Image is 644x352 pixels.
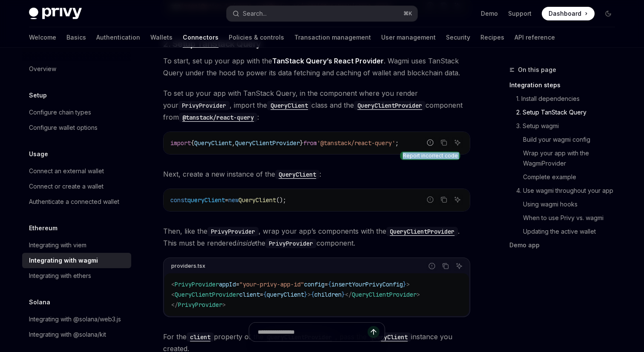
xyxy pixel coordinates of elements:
[509,78,622,92] a: Integration steps
[452,137,463,148] button: Ask AI
[438,194,449,205] button: Copy the contents from the code block
[243,9,267,19] div: Search...
[163,87,470,123] span: To set up your app with TanStack Query, in the component where you render your , import the class...
[403,280,406,288] span: }
[29,297,50,307] h5: Solana
[263,291,267,298] span: {
[400,152,460,160] div: Report incorrect code
[29,107,91,117] div: Configure chain types
[225,196,228,204] span: =
[207,227,259,236] code: PrivyProvider
[29,314,121,324] div: Integrating with @solana/web3.js
[29,271,91,281] div: Integrating with ethers
[187,196,225,204] span: queryClient
[549,9,581,18] span: Dashboard
[179,113,257,121] a: @tanstack/react-query
[515,27,555,48] a: API reference
[303,139,317,147] span: from
[222,301,226,309] span: >
[452,194,463,205] button: Ask AI
[354,101,425,110] code: QueryClientProvider
[22,327,131,342] a: Integrating with @solana/kit
[29,64,56,74] div: Overview
[22,61,131,77] a: Overview
[276,196,286,204] span: ();
[267,101,311,109] a: QueryClient
[308,291,311,298] span: >
[314,291,342,298] span: children
[22,238,131,253] a: Integrating with viem
[354,101,425,109] a: QueryClientProvider
[272,57,384,66] a: TanStack Query’s React Provider
[304,280,325,288] span: config
[311,291,314,298] span: {
[229,27,284,48] a: Policies & controls
[219,280,236,288] span: appId
[29,181,103,192] div: Connect or create a wallet
[403,10,412,17] span: ⌘ K
[480,27,504,48] a: Recipes
[417,291,420,298] span: >
[163,168,470,180] span: Next, create a new instance of the :
[275,170,319,179] code: QueryClient
[454,260,465,272] button: Ask AI
[508,9,532,18] a: Support
[29,255,98,266] div: Integrating with wagmi
[509,106,622,119] a: 2. Setup TanStack Query
[239,280,304,288] span: "your-privy-app-id"
[509,146,622,170] a: Wrap your app with the WagmiProvider
[227,6,417,21] button: Open search
[29,240,86,250] div: Integrating with viem
[183,27,218,48] a: Connectors
[345,291,352,298] span: </
[29,27,56,48] a: Welcome
[425,194,436,205] button: Report incorrect code
[386,227,458,236] code: QueryClientProvider
[317,139,395,147] span: '@tanstack/react-query'
[22,268,131,283] a: Integrating with ethers
[509,238,622,252] a: Demo app
[194,139,232,147] span: QueryClient
[509,211,622,225] a: When to use Privy vs. wagmi
[406,280,410,288] span: >
[542,7,595,20] a: Dashboard
[601,7,615,20] button: Toggle dark mode
[368,326,379,338] button: Send message
[232,139,235,147] span: ,
[481,9,498,18] a: Demo
[304,291,308,298] span: }
[22,194,131,209] a: Authenticate a connected wallet
[66,27,86,48] a: Basics
[331,280,403,288] span: insertYourPrivyConfig
[275,170,319,178] a: QueryClient
[29,197,119,207] div: Authenticate a connected wallet
[29,223,57,233] h5: Ethereum
[22,179,131,194] a: Connect or create a wallet
[440,260,451,272] button: Copy the contents from the code block
[509,170,622,184] a: Complete example
[294,27,371,48] a: Transaction management
[29,8,82,20] img: dark logo
[300,139,303,147] span: }
[518,65,556,75] span: On this page
[96,27,140,48] a: Authentication
[265,239,316,248] code: PrivyProvider
[267,101,311,110] code: QueryClient
[509,133,622,146] a: Build your wagmi config
[29,90,47,100] h5: Setup
[29,166,104,176] div: Connect an external wallet
[171,280,175,288] span: <
[446,27,470,48] a: Security
[175,280,219,288] span: PrivyProvider
[509,225,622,238] a: Updating the active wallet
[22,312,131,327] a: Integrating with @solana/web3.js
[426,260,437,272] button: Report incorrect code
[236,239,255,247] em: inside
[29,123,98,133] div: Configure wallet options
[29,329,106,340] div: Integrating with @solana/kit
[395,139,399,147] span: ;
[163,55,470,79] span: To start, set up your app with the . Wagmi uses TanStack Query under the hood to power its data f...
[235,139,300,147] span: QueryClientProvider
[171,301,178,309] span: </
[22,163,131,179] a: Connect an external wallet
